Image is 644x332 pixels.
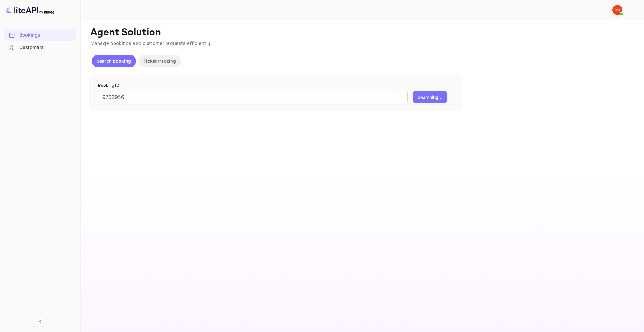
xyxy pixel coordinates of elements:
p: Agent Solution [90,26,633,39]
a: Bookings [4,29,76,41]
p: Search booking [97,58,131,64]
button: Collapse navigation [35,316,46,327]
button: Searching... [413,91,447,103]
img: LiteAPI logo [5,5,54,15]
input: Enter Booking ID (e.g., 63782194) [98,91,408,103]
a: Customers [4,42,76,53]
div: Customers [4,42,76,54]
span: Manage bookings and customer requests efficiently. [90,40,212,47]
p: Ticket tracking [143,58,176,64]
img: Yandex Support [612,5,622,15]
p: Booking ID [98,82,454,89]
div: Customers [19,44,73,51]
div: Bookings [19,32,73,39]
